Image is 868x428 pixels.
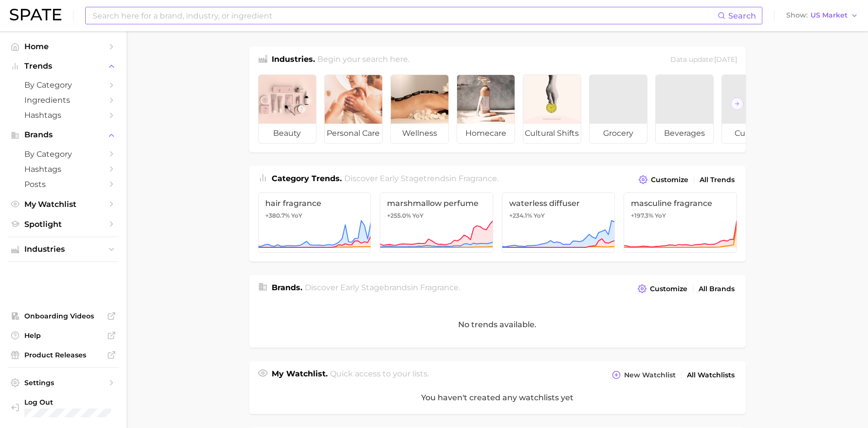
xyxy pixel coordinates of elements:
a: Log out. Currently logged in with e-mail julia.buonanno@dsm-firmenich.com. [8,395,119,420]
span: masculine fragrance [631,199,730,208]
h2: Begin your search here. [317,54,409,67]
div: You haven't created any watchlists yet [249,382,746,414]
a: culinary [721,74,780,144]
span: Product Releases [24,351,102,359]
h2: Quick access to your lists. [330,368,429,382]
span: cultural shifts [523,124,581,143]
a: by Category [8,77,119,93]
span: All Trends [700,176,735,184]
a: Posts [8,177,119,192]
a: homecare [457,74,515,144]
button: Trends [8,59,119,74]
span: wellness [391,124,448,143]
span: culinary [722,124,779,143]
a: All Brands [696,282,737,296]
span: personal care [325,124,382,143]
span: New Watchlist [624,371,676,379]
a: masculine fragrance+197.3% YoY [624,192,737,253]
span: Hashtags [24,111,102,120]
span: waterless diffuser [509,199,608,208]
a: Onboarding Videos [8,309,119,323]
span: All Brands [699,285,735,293]
button: Industries [8,242,119,257]
span: grocery [590,124,647,143]
a: beauty [258,74,316,144]
span: Brands . [272,283,302,292]
a: wellness [390,74,449,144]
span: Show [786,13,808,18]
span: US Market [811,13,848,18]
span: marshmallow perfume [387,199,486,208]
span: Category Trends . [272,174,342,183]
a: waterless diffuser+234.1% YoY [502,192,615,253]
h1: Industries. [272,54,315,67]
a: by Category [8,147,119,162]
a: My Watchlist [8,197,119,212]
span: Home [24,42,102,51]
a: Hashtags [8,108,119,123]
span: Help [24,331,102,340]
button: Customize [635,282,689,296]
button: Brands [8,128,119,142]
a: Help [8,328,119,343]
span: All Watchlists [687,371,735,379]
input: Search here for a brand, industry, or ingredient [92,7,718,24]
span: Settings [24,378,102,387]
a: All Trends [697,173,737,186]
span: YoY [655,212,666,220]
a: personal care [324,74,383,144]
span: beauty [259,124,316,143]
span: by Category [24,149,102,159]
a: hair fragrance+380.7% YoY [258,192,371,253]
span: YoY [412,212,424,220]
a: All Watchlists [684,369,737,382]
span: YoY [534,212,545,220]
a: beverages [655,74,714,144]
span: Posts [24,180,102,189]
a: Ingredients [8,93,119,108]
div: No trends available. [249,301,746,348]
span: Ingredients [24,95,102,105]
span: Brands [24,130,102,139]
div: Data update: [DATE] [670,54,737,67]
a: grocery [589,74,647,144]
span: +197.3% [631,212,653,219]
h1: My Watchlist. [272,368,328,382]
span: hair fragrance [265,199,364,208]
span: Customize [650,285,687,293]
span: homecare [457,124,515,143]
span: fragrance [459,174,497,183]
span: +255.0% [387,212,411,219]
span: Discover Early Stage trends in . [344,174,499,183]
span: Log Out [24,398,150,407]
a: Home [8,39,119,54]
span: My Watchlist [24,200,102,209]
span: Search [728,11,756,20]
span: +380.7% [265,212,290,219]
span: +234.1% [509,212,532,219]
a: Hashtags [8,162,119,177]
span: beverages [656,124,713,143]
span: Onboarding Videos [24,312,102,320]
span: Industries [24,245,102,254]
button: ShowUS Market [784,9,861,22]
a: Product Releases [8,348,119,362]
span: Spotlight [24,220,102,229]
button: Scroll Right [731,97,743,110]
span: Discover Early Stage brands in . [305,283,460,292]
a: marshmallow perfume+255.0% YoY [380,192,493,253]
span: YoY [291,212,302,220]
a: cultural shifts [523,74,581,144]
span: Hashtags [24,165,102,174]
span: by Category [24,80,102,90]
img: SPATE [10,9,61,20]
span: Trends [24,62,102,71]
span: fragrance [420,283,459,292]
button: Customize [636,173,690,186]
a: Spotlight [8,217,119,232]
a: Settings [8,375,119,390]
span: Customize [651,176,688,184]
button: New Watchlist [609,368,678,382]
